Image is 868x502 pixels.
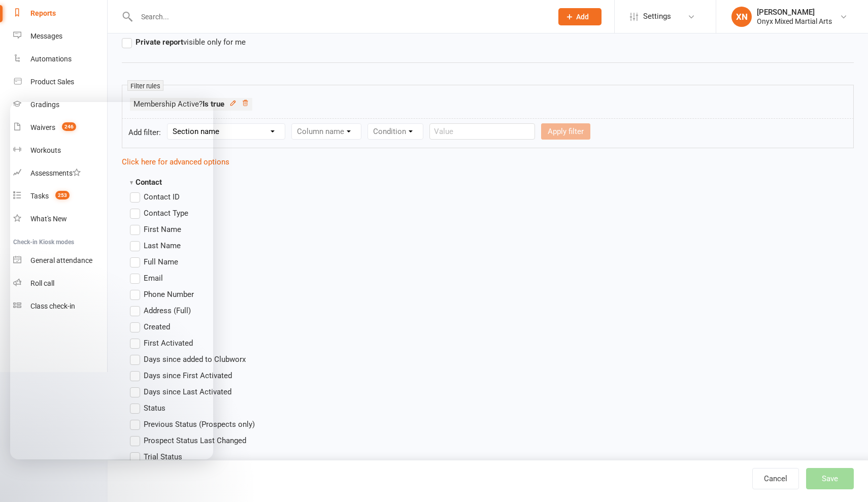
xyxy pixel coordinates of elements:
[13,25,107,48] a: Messages
[757,8,832,17] div: [PERSON_NAME]
[127,80,163,91] small: Filter rules
[757,17,832,26] div: Onyx Mixed Martial Arts
[203,99,224,109] strong: Is true
[10,102,213,459] iframe: Intercom live chat
[13,71,107,93] a: Product Sales
[136,38,183,47] strong: Private report
[643,5,671,28] span: Settings
[30,9,56,17] div: Reports
[30,55,72,63] div: Automations
[429,123,535,140] input: Value
[558,8,602,25] button: Add
[13,2,107,25] a: Reports
[731,7,752,27] div: XN
[122,118,854,148] form: Add filter:
[136,36,246,47] span: visible only for me
[576,13,589,21] span: Add
[752,468,799,489] a: Cancel
[133,99,224,109] span: Membership Active?
[30,32,62,40] div: Messages
[30,78,74,86] div: Product Sales
[30,101,59,109] div: Gradings
[13,48,107,71] a: Automations
[133,10,545,24] input: Search...
[13,93,107,116] a: Gradings
[10,467,35,492] iframe: Intercom live chat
